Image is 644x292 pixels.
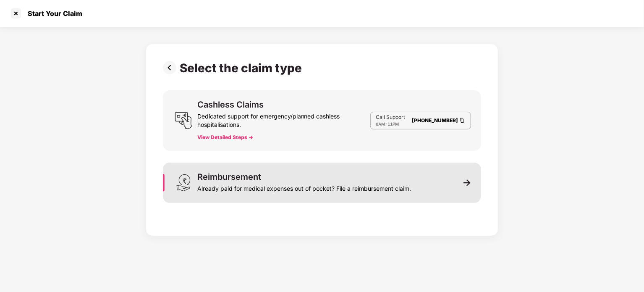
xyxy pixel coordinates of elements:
img: svg+xml;base64,PHN2ZyB3aWR0aD0iMjQiIGhlaWdodD0iMzEiIHZpZXdCb3g9IjAgMCAyNCAzMSIgZmlsbD0ibm9uZSIgeG... [175,174,192,192]
button: View Detailed Steps -> [197,134,253,141]
span: 11PM [387,121,399,126]
div: Select the claim type [180,61,305,75]
img: svg+xml;base64,PHN2ZyB3aWR0aD0iMTEiIGhlaWdodD0iMTEiIHZpZXdCb3g9IjAgMCAxMSAxMSIgZmlsbD0ibm9uZSIgeG... [463,179,471,187]
div: - [376,121,405,127]
div: Cashless Claims [197,100,264,109]
a: [PHONE_NUMBER] [412,117,458,124]
div: Already paid for medical expenses out of pocket? File a reimbursement claim. [197,181,411,193]
div: Start Your Claim [23,9,82,18]
img: svg+xml;base64,PHN2ZyB3aWR0aD0iMjQiIGhlaWdodD0iMjUiIHZpZXdCb3g9IjAgMCAyNCAyNSIgZmlsbD0ibm9uZSIgeG... [175,112,192,129]
div: Dedicated support for emergency/planned cashless hospitalisations. [197,109,370,129]
img: Clipboard Icon [459,117,466,124]
img: svg+xml;base64,PHN2ZyBpZD0iUHJldi0zMngzMiIgeG1sbnM9Imh0dHA6Ly93d3cudzMub3JnLzIwMDAvc3ZnIiB3aWR0aD... [163,61,180,74]
span: 8AM [376,121,385,126]
div: Reimbursement [197,173,261,181]
p: Call Support [376,114,405,121]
